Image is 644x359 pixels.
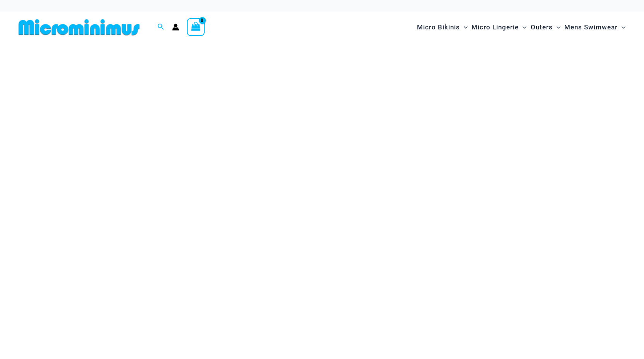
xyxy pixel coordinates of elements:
[417,17,460,37] span: Micro Bikinis
[553,17,560,37] span: Menu Toggle
[187,18,205,36] a: View Shopping Cart, empty
[470,15,528,39] a: Micro LingerieMenu ToggleMenu Toggle
[562,15,627,39] a: Mens SwimwearMenu ToggleMenu Toggle
[618,17,625,37] span: Menu Toggle
[157,22,164,32] a: Search icon link
[471,17,519,37] span: Micro Lingerie
[172,24,179,31] a: Account icon link
[460,17,468,37] span: Menu Toggle
[531,17,553,37] span: Outers
[414,14,629,40] nav: Site Navigation
[564,17,618,37] span: Mens Swimwear
[415,15,470,39] a: Micro BikinisMenu ToggleMenu Toggle
[15,19,143,36] img: MM SHOP LOGO FLAT
[519,17,526,37] span: Menu Toggle
[529,15,562,39] a: OutersMenu ToggleMenu Toggle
